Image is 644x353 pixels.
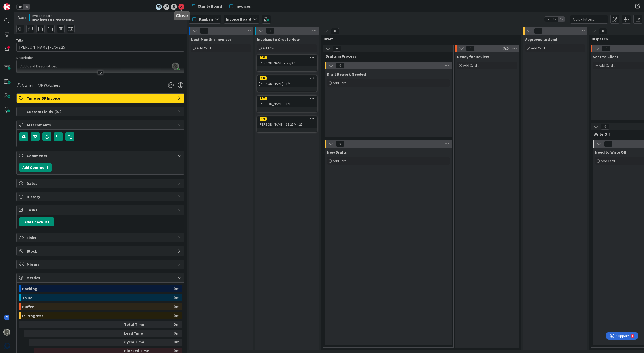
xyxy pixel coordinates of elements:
[457,54,489,59] span: Ready for Review
[174,294,179,301] div: 0m
[54,109,63,114] span: ( 0/2 )
[22,312,174,319] div: In Progress
[544,17,551,22] span: 1x
[22,303,174,310] div: Buffer
[19,163,52,172] button: Add Comment
[260,56,267,59] div: 481
[593,54,618,59] span: Sent to Client
[260,97,267,100] div: 479
[124,339,152,346] div: Cycle Time
[3,3,10,10] img: Visit kanbanzone.com
[27,109,175,115] span: Custom Fields
[174,303,179,310] div: 0m
[27,235,175,241] span: Links
[331,28,339,34] span: 0
[3,343,10,350] img: avatar
[174,285,179,292] div: 0m
[570,15,608,24] input: Quick Filter...
[124,330,152,337] div: Lead Time
[525,37,557,42] span: Approved to Send
[200,28,209,34] span: 0
[257,76,317,87] div: 480[PERSON_NAME] - 1/5
[257,55,317,66] div: 481[PERSON_NAME] - .75/3.25
[27,207,175,213] span: Tasks
[172,63,179,70] img: z2ljhaFx2XcmKtHH0XDNUfyWuC31CjDO.png
[558,17,565,22] span: 3x
[154,330,179,337] div: 0m
[32,18,74,22] b: Invoices to Create Now
[601,124,609,130] span: 0
[595,150,627,155] span: Need to Write Off
[44,82,60,88] span: Watchers
[257,96,317,112] a: 479[PERSON_NAME] - 1/1
[263,46,279,50] span: Add Card...
[257,116,317,132] a: 478[PERSON_NAME] - 18.25/44.25
[189,2,225,11] a: Clarity Board
[599,63,615,68] span: Add Card...
[601,159,617,163] span: Add Card...
[198,3,222,9] span: Clarity Board
[257,96,317,101] div: 479
[257,75,317,92] a: 480[PERSON_NAME] - 1/5
[27,275,175,281] span: Metrics
[20,15,26,20] b: 481
[324,36,515,41] span: Draft
[466,45,475,51] span: 0
[23,4,30,9] span: 2x
[16,55,34,60] span: Description
[257,76,317,80] div: 480
[257,80,317,87] div: [PERSON_NAME] - 1/5
[226,2,254,11] a: Invoices
[124,321,152,328] div: Total Time
[257,117,317,121] div: 478
[257,101,317,107] div: [PERSON_NAME] - 1/1
[602,45,611,51] span: 0
[27,95,175,101] span: Time or DF Invoice
[27,122,175,128] span: Attachments
[266,28,274,34] span: 4
[176,13,188,18] h5: Close
[235,3,251,9] span: Invoices
[333,159,349,163] span: Add Card...
[257,117,317,128] div: 478[PERSON_NAME] - 18.25/44.25
[327,150,347,155] span: New Drafts
[191,37,232,42] span: Next Month's Invoices
[174,312,179,319] div: 0m
[154,321,179,328] div: 0m
[327,72,366,77] span: Draft Rework Needed
[27,194,175,200] span: History
[22,294,174,301] div: To Do
[27,248,175,254] span: Block
[604,141,613,147] span: 0
[257,37,300,42] span: Invoices to Create Now
[197,46,213,50] span: Add Card...
[16,15,26,21] span: ID
[257,121,317,128] div: [PERSON_NAME] - 18.25/44.25
[26,2,27,6] div: 1
[257,55,317,71] a: 481[PERSON_NAME] - .75/3.25
[257,60,317,66] div: [PERSON_NAME] - .75/3.25
[32,14,74,18] span: Invoice Board
[599,28,607,34] span: 0
[27,180,175,186] span: Dates
[260,117,267,121] div: 478
[551,17,558,22] span: 2x
[154,339,179,346] div: 0m
[22,82,33,88] span: Owner
[534,28,543,34] span: 0
[16,43,184,52] input: type card name here...
[333,46,341,52] span: 0
[260,76,267,80] div: 480
[3,329,10,336] img: PA
[16,38,23,43] label: Title
[336,141,344,147] span: 0
[257,55,317,60] div: 481
[199,16,213,22] span: Kanban
[11,1,23,7] span: Support
[333,81,349,85] span: Add Card...
[27,153,175,159] span: Comments
[17,4,23,9] span: 1x
[336,63,344,69] span: 0
[326,54,447,59] span: Drafts in Process
[226,17,251,22] b: Invoice Board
